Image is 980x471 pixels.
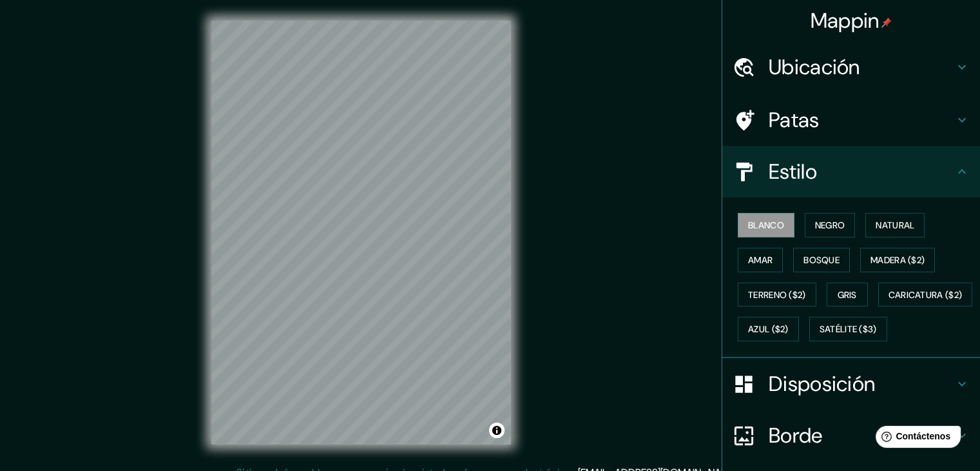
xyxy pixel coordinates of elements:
font: Satélite ($3) [820,324,877,336]
font: Mappin [811,7,879,34]
button: Satélite ($3) [809,317,887,341]
button: Madera ($2) [860,248,935,272]
font: Disposición [769,370,875,397]
font: Azul ($2) [748,324,789,336]
font: Patas [769,106,820,134]
button: Azul ($2) [738,317,799,341]
font: Terreno ($2) [748,289,806,301]
button: Caricatura ($2) [878,283,973,307]
button: Activar o desactivar atribución [489,423,504,438]
font: Borde [769,422,823,449]
button: Negro [805,213,856,237]
img: pin-icon.png [881,17,892,28]
div: Estilo [722,146,980,197]
div: Patas [722,94,980,146]
div: Ubicación [722,41,980,93]
font: Madera ($2) [870,254,925,266]
font: Natural [876,219,914,231]
div: Borde [722,410,980,461]
font: Bosque [803,254,840,266]
font: Gris [838,289,857,301]
button: Gris [827,283,868,307]
font: Caricatura ($2) [889,289,963,301]
iframe: Lanzador de widgets de ayuda [865,421,966,457]
font: Negro [815,219,845,231]
button: Blanco [738,213,794,237]
button: Bosque [793,248,850,272]
font: Blanco [748,219,784,231]
canvas: Mapa [211,21,511,445]
font: Ubicación [769,54,860,81]
button: Terreno ($2) [738,283,816,307]
font: Estilo [769,158,817,185]
div: Disposición [722,358,980,410]
button: Amar [738,248,783,272]
button: Natural [865,213,925,237]
font: Amar [748,254,773,266]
